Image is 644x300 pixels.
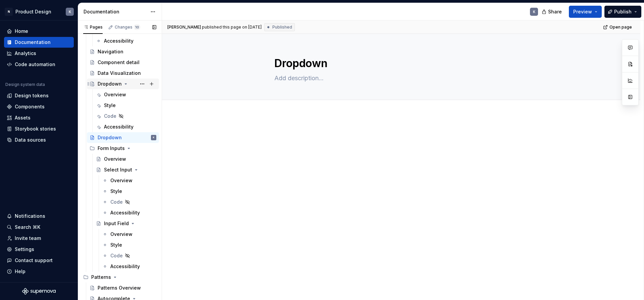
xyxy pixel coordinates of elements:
[104,166,132,173] div: Select Input
[110,242,122,248] div: Style
[93,164,159,175] a: Select Input
[104,91,126,98] div: Overview
[100,240,159,250] a: Style
[93,111,159,121] a: Code
[93,89,159,100] a: Overview
[110,209,140,216] div: Accessibility
[100,175,159,186] a: Overview
[100,197,159,207] a: Code
[98,285,141,291] div: Patterns Overview
[100,207,159,218] a: Accessibility
[93,121,159,132] a: Accessibility
[104,220,129,227] div: Input Field
[69,9,71,14] div: K
[87,57,159,68] a: Component detail
[87,283,159,293] a: Patterns Overview
[110,231,132,238] div: Overview
[104,102,116,109] div: Style
[4,112,74,123] a: Assets
[98,134,122,141] div: Dropdown
[15,8,51,15] div: Product Design
[87,143,159,154] div: Form Inputs
[98,48,123,55] div: Navigation
[533,9,535,14] div: K
[15,103,45,110] div: Components
[15,39,51,46] div: Documentation
[15,257,53,264] div: Contact support
[15,268,25,275] div: Help
[15,126,56,132] div: Storybook stories
[4,233,74,244] a: Invite team
[15,114,31,121] div: Assets
[15,28,28,35] div: Home
[4,48,74,59] a: Analytics
[15,246,34,253] div: Settings
[93,218,159,229] a: Input Field
[569,6,602,18] button: Preview
[4,222,74,233] button: Search ⌘K
[601,22,635,32] a: Open page
[22,288,56,295] svg: Supernova Logo
[202,24,262,30] div: published this page on [DATE]
[4,123,74,134] a: Storybook stories
[272,24,292,30] span: Published
[4,211,74,221] button: Notifications
[104,156,126,162] div: Overview
[83,24,103,30] div: Pages
[87,132,159,143] a: DropdownK
[1,4,76,19] button: NProduct DesignK
[15,92,49,99] div: Design tokens
[93,36,159,46] a: Accessibility
[15,213,45,219] div: Notifications
[87,46,159,57] a: Navigation
[115,24,140,30] div: Changes
[93,154,159,164] a: Overview
[4,101,74,112] a: Components
[167,24,201,30] span: [PERSON_NAME]
[4,255,74,266] button: Contact support
[98,145,125,152] div: Form Inputs
[104,113,116,119] div: Code
[4,59,74,70] a: Code automation
[100,261,159,272] a: Accessibility
[110,188,122,195] div: Style
[91,274,111,281] div: Patterns
[153,134,155,141] div: K
[110,263,140,270] div: Accessibility
[4,266,74,277] button: Help
[15,61,55,68] div: Code automation
[110,252,123,259] div: Code
[100,250,159,261] a: Code
[4,37,74,48] a: Documentation
[4,135,74,145] a: Data sources
[104,38,133,44] div: Accessibility
[134,24,140,30] span: 10
[4,90,74,101] a: Design tokens
[538,6,566,18] button: Share
[4,244,74,255] a: Settings
[98,59,140,66] div: Component detail
[5,82,45,87] div: Design system data
[84,8,147,15] div: Documentation
[614,8,632,15] span: Publish
[609,24,632,30] span: Open page
[4,26,74,37] a: Home
[100,186,159,197] a: Style
[110,199,123,205] div: Code
[87,79,159,89] a: Dropdown
[104,123,133,130] div: Accessibility
[80,272,159,283] div: Patterns
[15,224,40,231] div: Search ⌘K
[87,68,159,79] a: Data Visualization
[573,8,592,15] span: Preview
[5,8,13,16] div: N
[273,55,527,71] textarea: Dropdown
[98,70,141,77] div: Data Visualization
[15,137,46,143] div: Data sources
[15,50,36,57] div: Analytics
[604,6,641,18] button: Publish
[98,81,122,87] div: Dropdown
[100,229,159,240] a: Overview
[93,100,159,111] a: Style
